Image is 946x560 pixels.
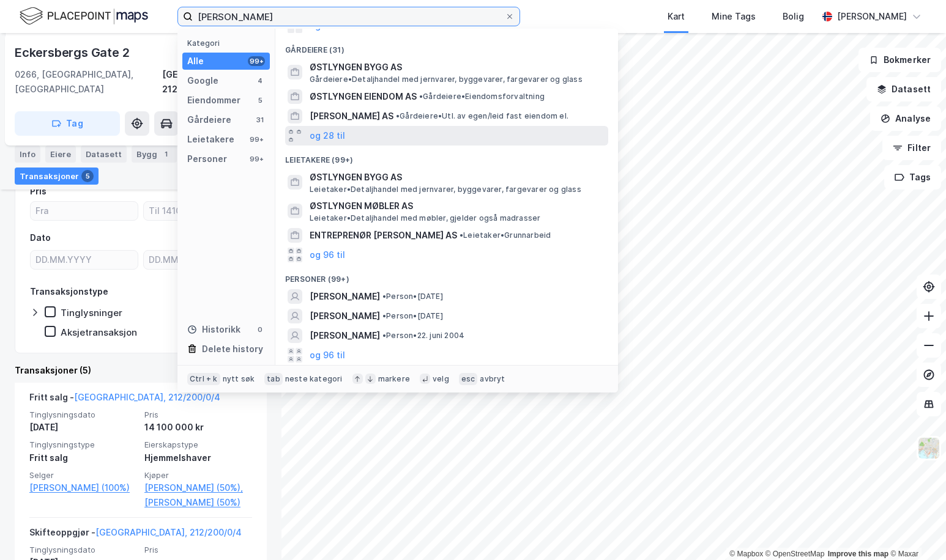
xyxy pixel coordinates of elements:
[61,326,137,338] div: Aksjetransaksjon
[255,115,265,125] div: 31
[382,292,443,301] span: Person • [DATE]
[187,93,240,108] div: Eiendommer
[419,92,545,101] span: Gårdeiere • Eiendomsforvaltning
[729,550,763,558] a: Mapbox
[255,95,265,105] div: 5
[310,89,417,104] span: ØSTLYNGEN EIENDOM AS
[460,230,463,240] span: •
[870,106,941,131] button: Analyse
[144,495,252,510] a: [PERSON_NAME] (50%)
[30,284,108,299] div: Transaksjonstype
[144,545,252,555] span: Pris
[382,311,386,320] span: •
[480,374,505,384] div: avbryt
[29,440,137,450] span: Tinglysningstype
[248,56,265,66] div: 99+
[187,373,220,385] div: Ctrl + k
[310,328,380,343] span: [PERSON_NAME]
[248,154,265,164] div: 99+
[396,111,568,121] span: Gårdeiere • Utl. av egen/leid fast eiendom el.
[45,146,76,163] div: Eiere
[837,9,907,24] div: [PERSON_NAME]
[29,470,137,481] span: Selger
[15,111,120,136] button: Tag
[144,451,252,465] div: Hjemmelshaver
[382,292,386,301] span: •
[264,373,283,385] div: tab
[419,92,423,101] span: •
[310,248,345,262] button: og 96 til
[31,251,138,269] input: DD.MM.YYYY
[433,374,449,384] div: velg
[160,148,172,160] div: 1
[310,309,380,323] span: [PERSON_NAME]
[712,9,756,24] div: Mine Tags
[81,146,127,163] div: Datasett
[15,67,162,97] div: 0266, [GEOGRAPHIC_DATA], [GEOGRAPHIC_DATA]
[144,420,252,435] div: 14 100 000 kr
[187,132,234,147] div: Leietakere
[310,199,603,213] span: ØSTLYNGEN MØBLER AS
[15,168,99,185] div: Transaksjoner
[61,307,122,319] div: Tinglysninger
[378,374,410,384] div: markere
[74,392,220,402] a: [GEOGRAPHIC_DATA], 212/200/0/4
[15,43,132,62] div: Eckersbergs Gate 2
[310,289,380,304] span: [PERSON_NAME]
[828,550,888,558] a: Improve this map
[162,67,267,97] div: [GEOGRAPHIC_DATA], 212/200/0/4
[187,73,218,88] div: Google
[30,230,51,245] div: Dato
[255,76,265,86] div: 4
[29,525,242,545] div: Skifteoppgjør -
[668,9,685,24] div: Kart
[31,202,138,220] input: Fra
[248,134,265,144] div: 99+
[29,420,137,435] div: [DATE]
[187,39,270,48] div: Kategori
[884,165,941,190] button: Tags
[310,128,345,143] button: og 28 til
[187,152,227,166] div: Personer
[310,170,603,185] span: ØSTLYNGEN BYGG AS
[460,230,551,240] span: Leietaker • Grunnarbeid
[255,325,265,334] div: 0
[382,311,443,321] span: Person • [DATE]
[29,410,137,420] span: Tinglysningsdato
[396,111,400,120] span: •
[187,322,240,337] div: Historikk
[275,265,618,287] div: Personer (99+)
[29,390,220,410] div: Fritt salg -
[765,550,825,558] a: OpenStreetMap
[144,481,252,495] a: [PERSON_NAME] (50%),
[885,501,946,560] div: Kontrollprogram for chat
[275,35,618,57] div: Gårdeiere (31)
[310,60,603,75] span: ØSTLYNGEN BYGG AS
[144,251,251,269] input: DD.MM.YYYY
[144,410,252,420] span: Pris
[144,202,251,220] input: Til 14100000
[310,185,581,194] span: Leietaker • Detaljhandel med jernvarer, byggevarer, fargevarer og glass
[223,374,255,384] div: nytt søk
[310,109,393,123] span: [PERSON_NAME] AS
[29,451,137,465] div: Fritt salg
[310,228,457,243] span: ENTREPRENØR [PERSON_NAME] AS
[187,54,204,68] div: Alle
[866,77,941,101] button: Datasett
[275,146,618,168] div: Leietakere (99+)
[20,6,148,27] img: logo.f888ab2527a4732fd821a326f86c7f29.svg
[310,75,583,84] span: Gårdeiere • Detaljhandel med jernvarer, byggevarer, fargevarer og glass
[783,9,804,24] div: Bolig
[885,501,946,560] iframe: Chat Widget
[285,374,343,384] div: neste kategori
[187,112,231,127] div: Gårdeiere
[459,373,478,385] div: esc
[81,170,94,182] div: 5
[382,331,464,341] span: Person • 22. juni 2004
[29,481,137,495] a: [PERSON_NAME] (100%)
[917,437,940,460] img: Z
[132,146,177,163] div: Bygg
[382,331,386,340] span: •
[15,363,267,378] div: Transaksjoner (5)
[882,136,941,160] button: Filter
